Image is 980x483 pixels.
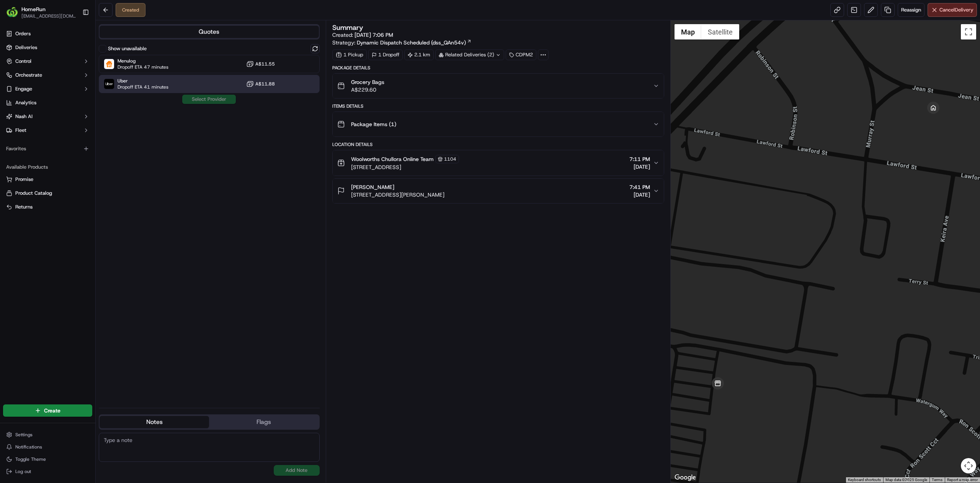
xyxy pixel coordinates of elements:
[15,204,33,210] span: Returns
[333,179,664,203] button: [PERSON_NAME][STREET_ADDRESS][PERSON_NAME]7:41 PM[DATE]
[351,191,444,199] span: [STREET_ADDRESS][PERSON_NAME]
[3,28,92,40] a: Orders
[351,155,434,163] span: Woolworths Chullora Online Team
[15,176,33,183] span: Promise
[255,81,275,87] span: A$11.88
[3,201,92,213] button: Returns
[3,143,92,155] div: Favorites
[629,155,650,163] span: 7:11 PM
[6,176,89,183] a: Promise
[435,49,504,60] div: Related Deliveries (2)
[104,59,114,69] img: Menulog
[961,24,976,39] button: Toggle fullscreen view
[15,190,52,197] span: Product Catalog
[100,26,319,38] button: Quotes
[885,478,927,482] span: Map data ©2025 Google
[246,60,275,68] button: A$11.55
[118,58,168,64] span: Menulog
[848,477,881,483] button: Keyboard shortcuts
[118,84,168,90] span: Dropoff ETA 41 minutes
[3,41,92,54] a: Deliveries
[15,30,31,37] span: Orders
[444,156,456,162] span: 1104
[932,478,942,482] a: Terms (opens in new tab)
[351,78,384,86] span: Grocery Bags
[3,83,92,95] button: Engage
[3,173,92,186] button: Promise
[15,113,33,120] span: Nash AI
[100,416,209,428] button: Notes
[3,466,92,477] button: Log out
[332,31,393,39] span: Created:
[3,3,79,21] button: HomeRunHomeRun[EMAIL_ADDRESS][DOMAIN_NAME]
[104,79,114,89] img: Uber
[3,97,92,109] a: Analytics
[15,444,42,450] span: Notifications
[3,429,92,440] button: Settings
[947,478,978,482] a: Report a map error
[368,49,403,60] div: 1 Dropoff
[3,69,92,81] button: Orchestrate
[246,80,275,88] button: A$11.88
[15,85,32,92] span: Engage
[629,191,650,199] span: [DATE]
[3,55,92,67] button: Control
[333,150,664,176] button: Woolworths Chullora Online Team1104[STREET_ADDRESS]7:11 PM[DATE]
[15,127,26,134] span: Fleet
[351,163,459,171] span: [STREET_ADDRESS]
[44,407,60,414] span: Create
[21,13,76,19] button: [EMAIL_ADDRESS][DOMAIN_NAME]
[333,112,664,136] button: Package Items (1)
[15,99,36,106] span: Analytics
[118,64,168,70] span: Dropoff ETA 47 minutes
[701,24,739,39] button: Show satellite imagery
[332,49,367,60] div: 1 Pickup
[15,72,42,79] span: Orchestrate
[209,416,318,428] button: Flags
[629,183,650,191] span: 7:41 PM
[357,39,472,46] a: Dynamic Dispatch Scheduled (dss_QAn54v)
[255,61,275,67] span: A$11.55
[939,7,973,13] span: Cancel Delivery
[351,183,394,191] span: [PERSON_NAME]
[3,454,92,465] button: Toggle Theme
[351,86,384,94] span: A$229.60
[357,39,466,46] span: Dynamic Dispatch Scheduled (dss_QAn54v)
[629,163,650,171] span: [DATE]
[673,473,698,483] img: Google
[332,141,664,148] div: Location Details
[673,473,698,483] a: Open this area in Google Maps (opens a new window)
[3,404,92,417] button: Create
[404,49,434,60] div: 2.1 km
[118,78,168,84] span: Uber
[3,187,92,199] button: Product Catalog
[332,65,664,71] div: Package Details
[928,3,977,17] button: CancelDelivery
[675,24,701,39] button: Show street map
[898,3,924,17] button: Reassign
[351,120,396,128] span: Package Items ( 1 )
[3,124,92,136] button: Fleet
[506,49,536,60] div: CDPM2
[332,24,363,31] h3: Summary
[6,6,18,18] img: HomeRun
[15,468,31,475] span: Log out
[15,58,31,65] span: Control
[3,110,92,123] button: Nash AI
[15,456,46,462] span: Toggle Theme
[333,74,664,98] button: Grocery BagsA$229.60
[3,161,92,173] div: Available Products
[6,190,89,197] a: Product Catalog
[6,204,89,210] a: Returns
[3,442,92,452] button: Notifications
[961,458,976,473] button: Map camera controls
[901,7,921,13] span: Reassign
[332,39,472,46] div: Strategy:
[108,45,147,52] label: Show unavailable
[332,103,664,109] div: Items Details
[21,5,46,13] button: HomeRun
[15,44,37,51] span: Deliveries
[15,432,33,438] span: Settings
